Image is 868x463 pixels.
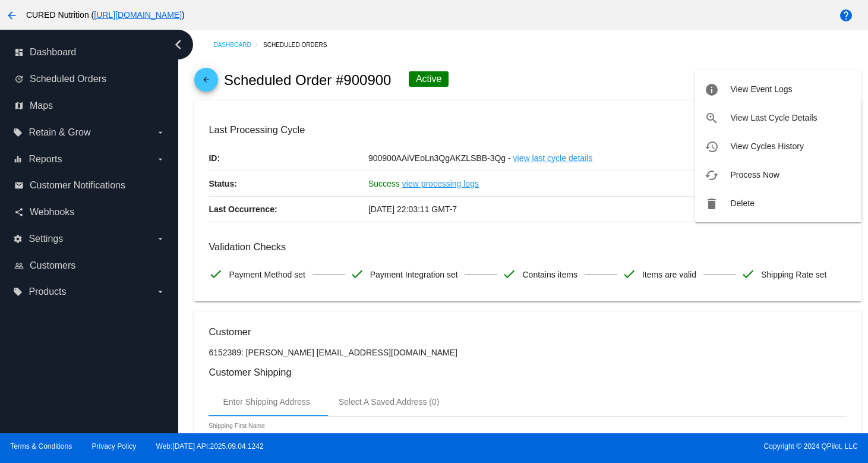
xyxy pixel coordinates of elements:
[730,170,779,179] span: Process Now
[730,84,792,94] span: View Event Logs
[730,113,817,122] span: View Last Cycle Details
[705,197,719,211] mat-icon: delete
[730,141,803,151] span: View Cycles History
[705,168,719,182] mat-icon: cached
[730,199,754,208] span: Delete
[705,83,719,97] mat-icon: info
[705,111,719,125] mat-icon: zoom_in
[705,140,719,154] mat-icon: history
